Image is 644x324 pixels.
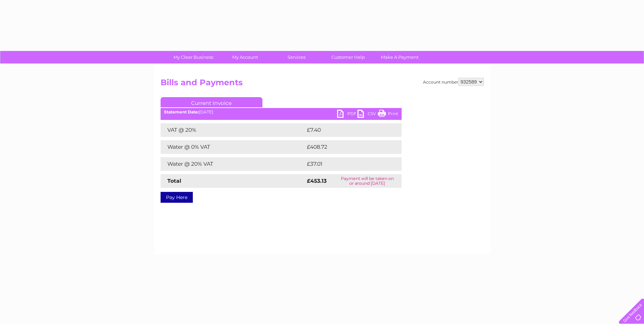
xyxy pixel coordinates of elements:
[217,51,273,64] a: My Account
[165,51,221,64] a: My Clear Business
[423,78,484,86] div: Account number
[161,123,305,137] td: VAT @ 20%
[161,97,262,107] a: Current Invoice
[161,110,402,114] div: [DATE]
[372,51,428,64] a: Make A Payment
[320,51,376,64] a: Customer Help
[357,110,378,120] a: CSV
[269,51,325,64] a: Services
[307,178,327,184] strong: £453.13
[167,178,181,184] strong: Total
[333,174,401,188] td: Payment will be taken on or around [DATE]
[337,110,357,120] a: PDF
[305,157,387,171] td: £37.01
[164,109,199,114] b: Statement Date:
[161,192,193,203] a: Pay Here
[161,78,484,91] h2: Bills and Payments
[161,157,305,171] td: Water @ 20% VAT
[378,110,398,120] a: Print
[161,140,305,154] td: Water @ 0% VAT
[305,123,386,137] td: £7.40
[305,140,390,154] td: £408.72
